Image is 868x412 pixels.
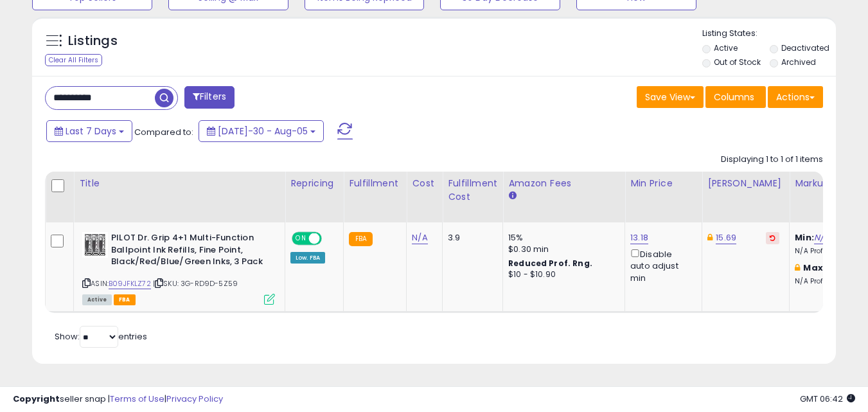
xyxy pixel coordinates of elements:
[800,393,855,405] span: 2025-08-13 06:42 GMT
[448,177,497,204] div: Fulfillment Cost
[781,57,816,67] label: Archived
[55,330,147,343] span: Show: entries
[716,231,736,244] a: 15.69
[218,125,308,138] span: [DATE]-30 - Aug-05
[199,120,324,142] button: [DATE]-30 - Aug-05
[13,393,60,405] strong: Copyright
[82,232,275,303] div: ASIN:
[637,86,704,108] button: Save View
[448,232,493,244] div: 3.9
[110,393,164,405] a: Terms of Use
[166,393,223,405] a: Privacy Policy
[768,86,823,108] button: Actions
[46,120,132,142] button: Last 7 Days
[803,262,826,274] b: Max:
[508,244,615,255] div: $0.30 min
[412,231,427,244] a: N/A
[109,278,151,289] a: B09JFKLZ72
[45,54,102,66] div: Clear All Filters
[508,177,619,190] div: Amazon Fees
[293,233,309,244] span: ON
[795,231,814,244] b: Min:
[66,125,116,138] span: Last 7 Days
[290,252,325,264] div: Low. FBA
[705,86,766,108] button: Columns
[508,232,615,244] div: 15%
[82,294,112,305] span: All listings currently available for purchase on Amazon
[349,232,373,246] small: FBA
[714,42,738,53] label: Active
[111,232,267,271] b: PILOT Dr. Grip 4+1 Multi-Function Ballpoint Ink Refills, Fine Point, Black/Red/Blue/Green Inks, 3...
[134,126,193,138] span: Compared to:
[721,154,823,166] div: Displaying 1 to 1 of 1 items
[508,269,615,280] div: $10 - $10.90
[714,57,761,67] label: Out of Stock
[114,294,136,305] span: FBA
[781,42,829,53] label: Deactivated
[714,91,754,103] span: Columns
[153,278,238,289] span: | SKU: 3G-RD9D-5Z59
[630,231,648,244] a: 13.18
[630,247,692,284] div: Disable auto adjust min
[290,177,338,190] div: Repricing
[814,231,829,244] a: N/A
[82,232,108,258] img: 51AZwtxd-zL._SL40_.jpg
[508,258,592,269] b: Reduced Prof. Rng.
[630,177,696,190] div: Min Price
[412,177,437,190] div: Cost
[508,190,516,202] small: Amazon Fees.
[707,177,784,190] div: [PERSON_NAME]
[79,177,279,190] div: Title
[68,32,118,50] h5: Listings
[184,86,235,109] button: Filters
[13,393,223,406] div: seller snap | |
[320,233,341,244] span: OFF
[349,177,401,190] div: Fulfillment
[702,28,836,40] p: Listing States:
